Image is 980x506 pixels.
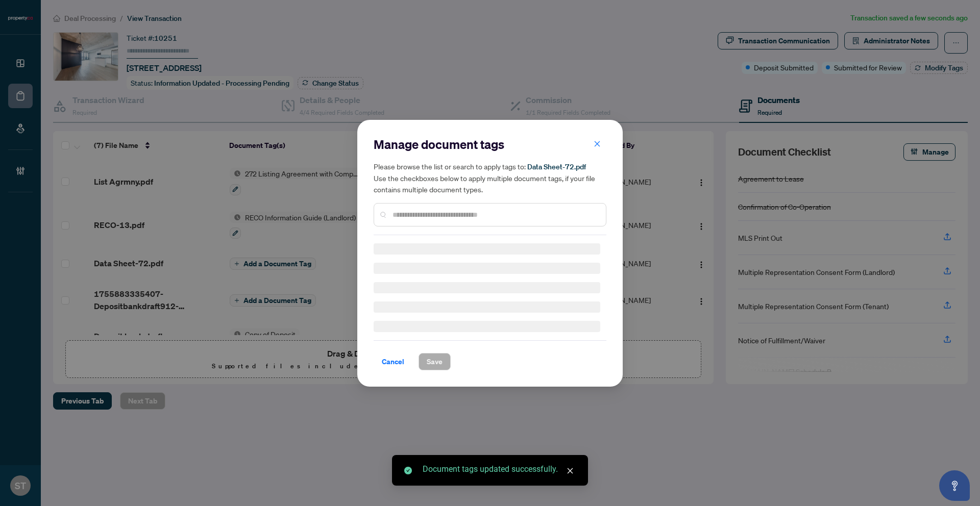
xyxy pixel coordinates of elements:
[594,140,601,147] span: close
[527,162,586,171] span: Data Sheet-72.pdf
[939,470,970,501] button: Open asap
[567,467,574,474] span: close
[382,353,404,370] span: Cancel
[565,465,576,476] a: Close
[423,463,576,475] div: Document tags updated successfully.
[404,467,412,474] span: check-circle
[419,353,451,370] button: Save
[374,353,412,370] button: Cancel
[374,161,606,195] h5: Please browse the list or search to apply tags to: Use the checkboxes below to apply multiple doc...
[374,136,606,153] h2: Manage document tags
